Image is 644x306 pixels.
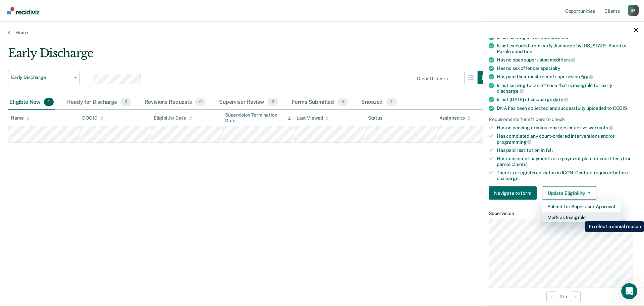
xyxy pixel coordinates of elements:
div: Assigned to [439,115,471,121]
a: Navigate to form link [489,186,539,200]
div: Forms Submitted [290,95,350,110]
div: G R [628,5,639,16]
div: Is not serving for an offense that is ineligible for early [497,82,638,94]
div: Clear officers [417,76,448,82]
div: Has no open supervision [497,57,638,63]
span: 0 [337,98,348,106]
div: Has completed any court-ordered interventions and/or [497,133,638,145]
span: 0 [195,98,206,106]
button: Previous Opportunity [546,291,557,302]
span: 0 [120,98,131,106]
span: 1 [44,98,54,106]
a: Home [8,30,636,36]
dt: Supervision [489,211,638,216]
div: DNA has been collected and successfully uploaded to [497,105,638,111]
div: Has consistent payments or a payment plan for court fees (for parole [497,156,638,167]
span: warrants [588,125,613,130]
div: Eligible Now [8,95,55,110]
span: date [553,97,568,102]
span: 0 [268,98,278,106]
div: Name [11,115,30,121]
span: programming [497,139,531,144]
button: Update Eligibility [542,186,596,200]
img: Recidiviz [7,7,39,14]
span: full [546,147,553,153]
button: Submit for Supervisor Approval [542,201,621,212]
div: Early Discharge [8,46,491,65]
span: modifiers [550,57,576,62]
span: 4 [386,98,397,106]
span: clients) [512,162,528,167]
button: Navigate to form [489,186,537,200]
div: Revisions Requests [143,95,207,110]
div: Is not excluded from early discharge by [US_STATE] Board of Parole [497,43,638,54]
span: condition [512,48,532,54]
div: Is not [DATE] of discharge [497,97,638,103]
button: Profile dropdown button [628,5,639,16]
div: Status [368,115,382,121]
span: discharge [497,88,524,94]
div: Has paid restitution in [497,147,638,153]
div: 2 / 5 [483,288,644,305]
div: Has paid their most recent supervision [497,74,638,80]
div: Ready for Discharge [66,95,132,110]
div: Requirements for officers to check [489,116,638,122]
div: Supervisor Review [218,95,280,110]
span: specialty [541,65,560,71]
div: Supervision Termination Date [225,112,291,124]
div: Has no pending criminal charges or active [497,125,638,131]
button: Next Opportunity [570,291,581,302]
span: CODIS [613,105,627,111]
span: Early Discharge [11,75,71,80]
div: Eligibility Date [154,115,192,121]
div: Snoozed [360,95,398,110]
iframe: Intercom live chat [621,283,637,299]
span: discharge. [497,175,520,181]
div: Last Viewed [297,115,329,121]
button: Mark as Ineligible [542,212,621,223]
div: Has no sex offender [497,65,638,71]
span: fee [581,74,593,79]
div: There is a registered victim in ICON. Contact required before [497,170,638,181]
div: DOC ID [82,115,104,121]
